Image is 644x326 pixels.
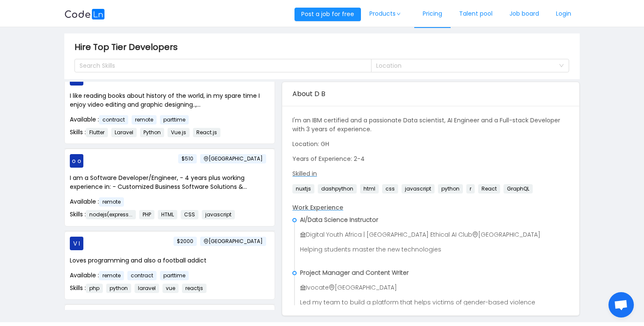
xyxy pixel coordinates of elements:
[132,115,157,124] span: remote
[127,271,157,280] span: contract
[80,61,359,70] div: Search Skills
[200,310,266,319] span: [GEOGRAPHIC_DATA]
[204,239,209,244] i: icon: environment
[70,91,270,109] p: I like reading books about history of the world, in my spare time I enjoy video editing and graph...
[72,154,81,168] span: o o
[70,128,224,136] span: Skills :
[70,174,270,191] p: I am a Software Developer/Engineer, - 4 years plus working experience in: - Customized Business S...
[86,128,108,137] span: Flutter
[99,197,124,207] span: remote
[360,184,379,193] span: html
[182,284,206,293] span: reactjs
[193,128,220,137] span: React.js
[70,271,192,279] span: Available :
[200,154,266,163] span: [GEOGRAPHIC_DATA]
[74,40,183,54] span: Hire Top Tier Developers
[292,184,314,193] span: nuxtjs
[106,284,131,293] span: python
[294,10,361,18] a: Post a job for free
[294,8,361,21] button: Post a job for free
[168,128,190,137] span: Vue.js
[86,210,136,219] span: nodejs(express...
[504,184,533,193] span: GraphQL
[300,298,569,307] p: Led my team to build a platform that helps victims of gender-based violence
[139,210,154,219] span: PHP
[70,115,192,124] span: Available :
[472,232,478,238] i: icon: environment
[173,237,197,246] span: $2000
[140,128,164,137] span: Python
[292,140,569,149] p: Location: GH
[73,237,80,250] span: V I
[178,154,197,163] span: $510
[300,215,569,224] p: AI/Data Science Instructor
[202,210,235,219] span: javascript
[608,292,634,318] div: Open chat
[292,169,569,178] p: Skilled in
[86,284,103,293] span: php
[300,268,569,277] p: Project Manager and Content Writer
[175,310,197,319] span: $1000
[70,210,238,218] span: Skills :
[70,256,270,265] p: Loves programming and also a football addict
[292,116,569,134] p: I'm an IBM certified and a passionate Data scientist, AI Engineer and a Full-stack Developer with...
[300,283,397,292] span: Ivocate [GEOGRAPHIC_DATA]
[204,156,209,161] i: icon: environment
[396,12,401,16] i: icon: down
[73,310,80,323] span: G I
[438,184,463,193] span: python
[292,155,569,163] p: Years of Experience: 2-4
[466,184,475,193] span: r
[329,285,335,290] i: icon: environment
[64,9,105,19] img: logobg.f302741d.svg
[300,230,540,239] span: Digital Youth Africa | [GEOGRAPHIC_DATA] Ethical AI Club [GEOGRAPHIC_DATA]
[99,115,128,124] span: contract
[99,271,124,280] span: remote
[135,284,159,293] span: laravel
[111,128,137,137] span: Laravel
[300,232,306,238] i: icon: bank
[300,285,306,290] i: icon: bank
[478,184,500,193] span: React
[376,61,555,70] div: Location
[70,284,210,292] span: Skills :
[181,210,198,219] span: CSS
[162,284,179,293] span: vue
[559,63,564,69] i: icon: down
[318,184,357,193] span: dashpython
[160,115,189,124] span: parttime
[292,203,569,212] p: Work Experience
[382,184,398,193] span: css
[300,245,569,254] p: Helping students master the new technologies
[160,271,189,280] span: parttime
[402,184,435,193] span: javascript
[70,197,127,206] span: Available :
[292,82,569,106] div: About D B
[200,237,266,246] span: [GEOGRAPHIC_DATA]
[158,210,177,219] span: HTML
